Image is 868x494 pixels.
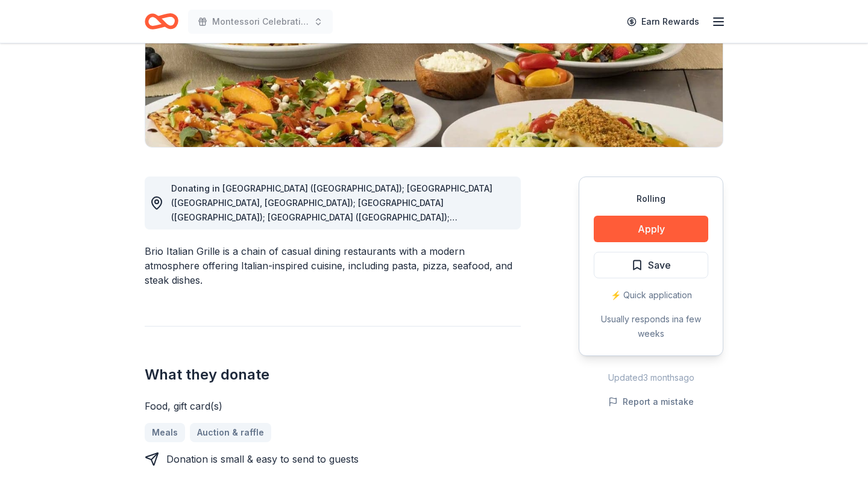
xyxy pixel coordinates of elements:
a: Auction & raffle [190,423,271,442]
a: Home [145,7,178,36]
button: Montessori Celebration [188,10,333,34]
a: Earn Rewards [620,11,706,33]
div: Donation is small & easy to send to guests [166,452,359,466]
div: ⚡️ Quick application [594,288,708,302]
div: Usually responds in a few weeks [594,312,708,341]
button: Apply [594,216,708,242]
span: Save [648,257,671,273]
div: Food, gift card(s) [145,399,521,413]
a: Meals [145,423,185,442]
button: Save [594,252,708,278]
span: Donating in [GEOGRAPHIC_DATA] ([GEOGRAPHIC_DATA]); [GEOGRAPHIC_DATA] ([GEOGRAPHIC_DATA], [GEOGRAP... [171,183,494,396]
span: Montessori Celebration [212,14,309,29]
div: Rolling [594,192,708,206]
div: Brio Italian Grille is a chain of casual dining restaurants with a modern atmosphere offering Ita... [145,244,521,287]
button: Report a mistake [608,395,694,409]
h2: What they donate [145,365,521,384]
div: Updated 3 months ago [579,370,723,385]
